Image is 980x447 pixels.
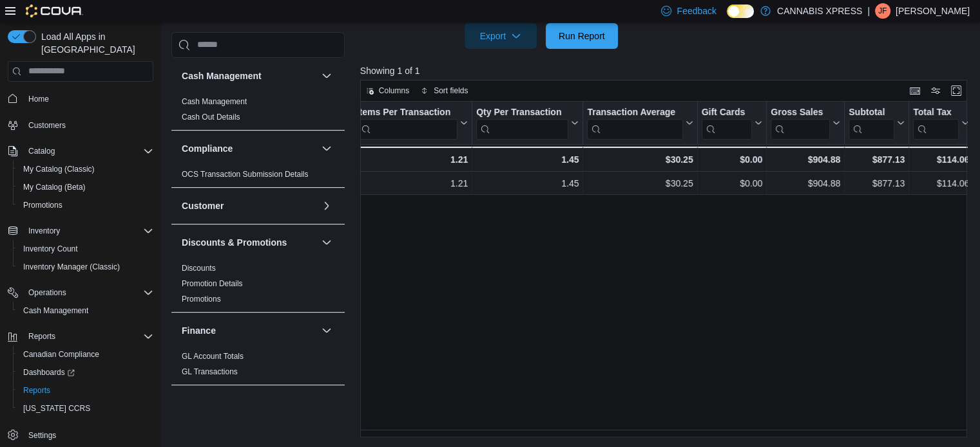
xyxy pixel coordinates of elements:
div: Subtotal [849,106,894,139]
button: Catalog [23,143,60,159]
div: Qty Per Transaction [476,106,568,118]
span: Operations [28,287,66,298]
a: Dashboards [13,363,159,381]
div: 1.45 [476,152,579,167]
button: Inventory Count [13,240,159,258]
p: | [867,3,870,19]
button: Run Report [546,23,618,49]
p: [PERSON_NAME] [896,3,970,19]
input: Dark Mode [727,5,754,18]
button: Gross Sales [771,106,840,139]
a: Discounts [182,264,216,273]
button: Reports [13,381,159,399]
a: Cash Management [18,303,93,318]
span: Home [23,91,153,107]
button: Cash Management [182,69,316,82]
div: $877.13 [849,152,905,167]
span: Columns [379,86,409,96]
span: Feedback [677,5,716,17]
a: Promotions [182,295,221,304]
span: Settings [28,430,56,441]
a: [US_STATE] CCRS [18,401,95,416]
span: Customers [23,117,153,133]
span: Customers [28,120,66,131]
span: JF [878,3,887,19]
button: Sort fields [416,83,473,98]
button: Catalog [3,142,159,160]
span: Dashboards [18,365,153,380]
button: Enter fullscreen [948,83,964,98]
button: Canadian Compliance [13,345,159,363]
button: Customers [3,116,159,134]
span: Reports [18,383,153,398]
div: Gift Cards [701,106,752,118]
a: Cash Management [182,97,247,106]
div: Transaction Average [587,106,682,118]
button: Subtotal [849,106,905,139]
span: Catalog [23,143,153,159]
span: Dark Mode [727,18,727,19]
span: Promotions [23,200,62,210]
a: GL Transactions [182,367,238,376]
span: Reports [23,385,50,396]
p: Showing 1 of 1 [360,64,974,77]
div: Subtotal [849,106,894,118]
button: Keyboard shortcuts [907,83,923,98]
button: Reports [23,329,61,344]
span: Promotions [182,294,221,304]
button: Settings [3,425,159,444]
button: Operations [23,285,72,300]
div: Items Per Transaction [356,106,457,118]
p: CANNABIS XPRESS [777,3,862,19]
button: Items Per Transaction [356,106,468,139]
div: $904.88 [771,176,840,191]
button: My Catalog (Classic) [13,160,159,178]
span: Run Report [559,30,605,42]
button: Transaction Average [587,106,693,139]
div: Gross Sales [771,106,830,139]
button: Finance [319,323,334,338]
span: Washington CCRS [18,401,153,416]
div: Qty Per Transaction [476,106,568,139]
div: Gross Sales [771,106,830,118]
span: Cash Management [182,96,247,107]
button: Discounts & Promotions [319,235,334,250]
button: Finance [182,324,316,337]
button: Home [3,89,159,108]
button: Cash Management [319,68,334,84]
span: Export [472,23,529,49]
div: 1.45 [476,176,579,191]
span: My Catalog (Classic) [23,164,95,174]
div: Total Tax [913,106,959,139]
h3: Cash Management [182,69,262,82]
a: Home [23,91,54,107]
span: Promotions [18,197,153,213]
div: Gift Card Sales [701,106,752,139]
button: Reports [3,327,159,345]
span: Discounts [182,263,216,273]
div: Transaction Average [587,106,682,139]
a: Cash Out Details [182,113,240,122]
a: OCS Transaction Submission Details [182,170,309,179]
span: Sort fields [434,86,468,96]
span: Canadian Compliance [18,347,153,362]
div: Total Tax [913,106,959,118]
div: Items Per Transaction [356,106,457,139]
button: Compliance [319,141,334,156]
span: Cash Management [18,303,153,318]
span: Dashboards [23,367,75,378]
button: Customer [319,198,334,214]
a: Inventory Count [18,241,83,257]
span: OCS Transaction Submission Details [182,169,309,179]
span: My Catalog (Classic) [18,161,153,177]
button: Total Tax [913,106,969,139]
button: Qty Per Transaction [476,106,579,139]
button: Promotions [13,196,159,214]
div: Cash Management [171,94,345,130]
button: Display options [928,83,943,98]
span: Reports [23,329,153,344]
a: Canadian Compliance [18,347,104,362]
span: Inventory Manager (Classic) [23,262,120,272]
span: Inventory [28,226,60,236]
span: Load All Apps in [GEOGRAPHIC_DATA] [36,30,153,56]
